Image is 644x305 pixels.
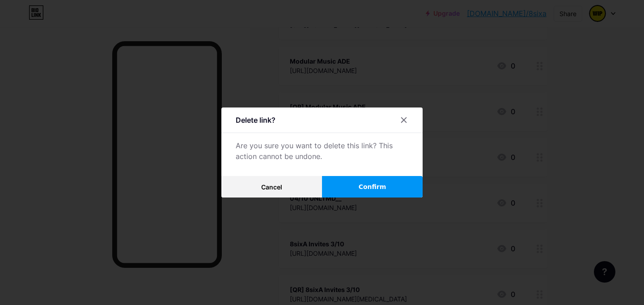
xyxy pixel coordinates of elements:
[261,183,282,191] span: Cancel
[322,176,423,198] button: Confirm
[221,176,322,198] button: Cancel
[359,182,386,192] span: Confirm
[236,140,408,162] div: Are you sure you want to delete this link? This action cannot be undone.
[236,115,275,125] div: Delete link?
